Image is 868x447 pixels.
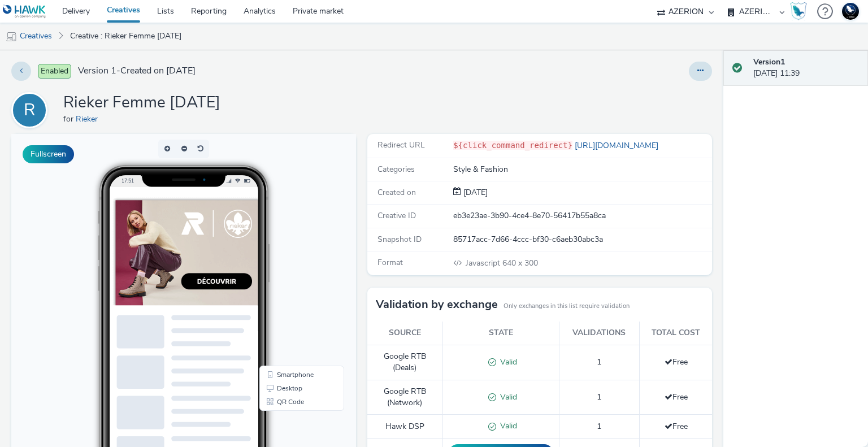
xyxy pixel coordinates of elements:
th: State [442,322,559,345]
th: Total cost [640,322,712,345]
div: R [24,94,36,126]
a: [URL][DOMAIN_NAME] [572,140,663,151]
span: Desktop [266,251,291,258]
span: [DATE] [461,187,488,198]
li: Smartphone [250,234,331,248]
span: Free [665,357,688,367]
th: Validations [559,322,639,345]
span: Categories [377,164,415,175]
td: Google RTB (Deals) [367,345,442,380]
a: Rieker [76,114,102,124]
button: Fullscreen [23,145,74,163]
th: Source [367,322,442,345]
td: Google RTB (Network) [367,380,442,415]
span: Creative ID [377,210,416,221]
h1: Rieker Femme [DATE] [63,92,220,114]
span: Free [665,421,688,432]
span: Enabled [38,64,71,79]
div: Style & Fashion [453,164,711,175]
code: ${click_command_redirect} [453,141,572,150]
span: 1 [597,421,601,432]
img: Hawk Academy [790,2,807,20]
img: Support Hawk [842,3,859,20]
div: eb3e23ae-3b90-4ce4-8e70-56417b55a8ca [453,210,711,222]
span: Valid [496,357,517,367]
span: Javascript [466,258,502,268]
a: Hawk Academy [790,2,811,20]
li: Desktop [250,248,331,261]
span: Format [377,257,403,268]
div: [DATE] 11:39 [753,57,859,80]
span: Valid [496,392,517,402]
td: Hawk DSP [367,415,442,439]
span: Free [665,392,688,402]
span: Snapshot ID [377,234,422,245]
div: 85717acc-7d66-4ccc-bf30-c6aeb30abc3a [453,234,711,245]
span: Smartphone [266,237,302,244]
h3: Validation by exchange [376,296,498,313]
span: QR Code [266,264,293,271]
span: Valid [496,420,517,431]
span: for [63,114,76,124]
small: Only exchanges in this list require validation [504,302,630,311]
span: Version 1 - Created on [DATE] [78,64,196,77]
strong: Version 1 [753,57,785,67]
a: R [11,105,52,115]
span: 1 [597,357,601,367]
span: 1 [597,392,601,402]
li: QR Code [250,261,331,275]
img: undefined Logo [3,5,46,19]
span: 17:51 [110,44,123,50]
img: mobile [6,31,17,42]
a: Creative : Rieker Femme [DATE] [64,23,187,50]
div: Creation 17 September 2025, 11:39 [461,187,488,198]
span: 640 x 300 [465,258,538,268]
span: Redirect URL [377,140,425,150]
span: Created on [377,187,416,198]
